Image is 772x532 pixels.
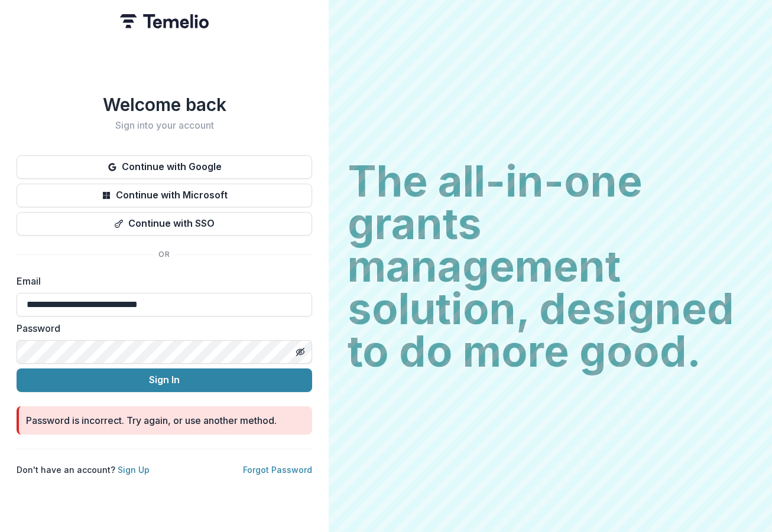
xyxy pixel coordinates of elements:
[243,465,312,475] a: Forgot Password
[17,274,305,288] label: Email
[17,94,312,115] h1: Welcome back
[17,321,305,335] label: Password
[17,368,312,392] button: Sign In
[17,120,312,131] h2: Sign into your account
[26,413,277,427] div: Password is incorrect. Try again, or use another method.
[118,465,150,475] a: Sign Up
[291,342,310,361] button: Toggle password visibility
[17,184,312,207] button: Continue with Microsoft
[120,14,209,28] img: Temelio
[17,464,150,476] p: Don't have an account?
[17,212,312,236] button: Continue with SSO
[17,155,312,179] button: Continue with Google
